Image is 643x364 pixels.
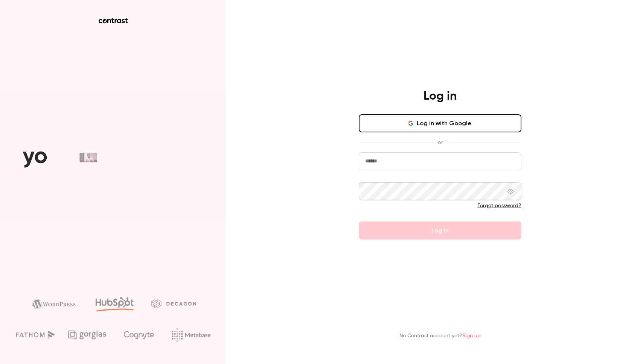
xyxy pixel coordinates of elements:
p: No Contrast account yet? [399,332,481,340]
button: Log in with Google [359,114,521,132]
a: Forgot password? [477,203,521,208]
h4: Log in [424,89,457,104]
a: Sign up [462,333,481,338]
span: or [434,138,446,146]
img: decagon [151,299,196,308]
